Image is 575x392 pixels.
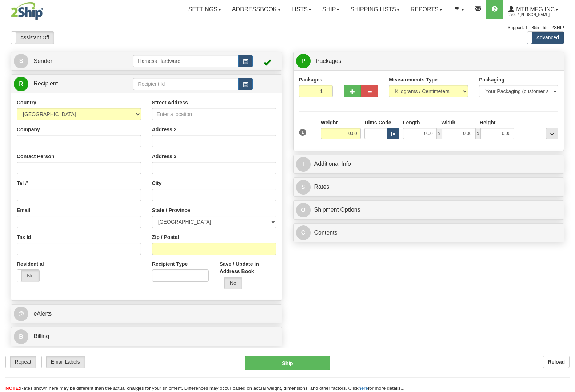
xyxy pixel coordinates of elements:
label: Repeat [6,356,36,368]
label: Country [17,99,36,106]
span: P [296,54,311,68]
span: B [14,329,28,344]
input: Enter a location [152,108,276,120]
a: OShipment Options [296,203,562,217]
a: IAdditional Info [296,157,562,172]
label: Weight [321,119,338,126]
div: ... [546,128,558,139]
img: logo2702.jpg [11,2,43,20]
span: x [476,128,481,139]
span: 1 [299,129,307,136]
a: CContents [296,225,562,240]
span: x [437,128,442,139]
a: Lists [286,0,317,19]
label: State / Province [152,207,190,214]
label: Address 3 [152,153,177,160]
label: No [17,270,39,281]
label: Dims Code [364,119,391,126]
input: Recipient Id [133,78,238,90]
button: Reload [543,356,570,368]
label: Company [17,126,40,133]
iframe: chat widget [558,159,574,233]
a: here [359,385,368,391]
label: City [152,180,161,187]
label: Assistant Off [11,32,54,43]
label: Recipient Type [152,260,188,268]
span: MTB MFG INC [514,6,555,12]
label: Length [403,119,420,126]
a: S Sender [14,54,133,69]
span: Billing [33,333,49,339]
label: Advanced [527,32,564,43]
a: Ship [317,0,345,19]
a: Addressbook [227,0,286,19]
a: Reports [405,0,448,19]
span: NOTE: [5,385,20,391]
label: Measurements Type [389,76,438,83]
button: Ship [245,356,330,370]
span: Recipient [33,80,58,87]
a: B Billing [14,329,279,344]
span: eAlerts [33,311,52,317]
label: Residential [17,260,44,268]
label: Email Labels [42,356,85,368]
a: Shipping lists [345,0,405,19]
label: Zip / Postal [152,233,179,241]
span: R [14,77,28,91]
label: Street Address [152,99,188,106]
span: 2702 / [PERSON_NAME] [508,11,563,19]
span: S [14,54,28,68]
label: Tel # [17,180,28,187]
label: Width [441,119,455,126]
span: @ [14,307,28,321]
label: Address 2 [152,126,177,133]
a: $Rates [296,180,562,195]
a: MTB MFG INC 2702 / [PERSON_NAME] [503,0,564,19]
span: C [296,225,311,240]
a: P Packages [296,54,562,69]
div: Support: 1 - 855 - 55 - 2SHIP [11,25,564,31]
label: Save / Update in Address Book [220,260,276,275]
label: Email [17,207,30,214]
b: Reload [548,359,565,365]
label: Packages [299,76,323,83]
span: $ [296,180,311,195]
label: Contact Person [17,153,54,160]
a: R Recipient [14,76,120,91]
span: O [296,203,311,217]
input: Sender Id [133,55,238,67]
span: I [296,157,311,172]
label: No [220,277,242,289]
label: Packaging [479,76,504,83]
label: Height [480,119,496,126]
a: @ eAlerts [14,307,279,321]
a: Settings [183,0,227,19]
span: Packages [316,58,341,64]
label: Tax Id [17,233,31,241]
span: Sender [33,58,52,64]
